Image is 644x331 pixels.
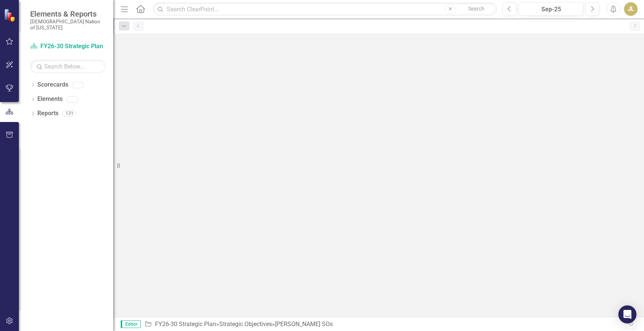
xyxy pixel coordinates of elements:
[618,305,636,323] div: Open Intercom Messenger
[37,109,58,118] a: Reports
[62,110,77,117] div: 131
[30,42,106,51] a: FY26-30 Strategic Plan
[3,8,18,22] img: ClearPoint Strategy
[37,95,63,104] a: Elements
[275,320,333,328] div: [PERSON_NAME] SOs
[468,6,484,12] span: Search
[521,5,581,14] div: Sep-25
[155,320,216,328] a: FY26-30 Strategic Plan
[30,60,106,73] input: Search Below...
[30,9,106,18] span: Elements & Reports
[37,81,68,89] a: Scorecards
[153,3,497,16] input: Search ClearPoint...
[219,320,272,328] a: Strategic Objectives
[30,18,106,31] small: [DEMOGRAPHIC_DATA] Nation of [US_STATE]
[144,320,626,329] div: » »
[624,2,638,16] button: JL
[519,2,583,16] button: Sep-25
[457,4,495,14] button: Search
[121,320,141,328] span: Editor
